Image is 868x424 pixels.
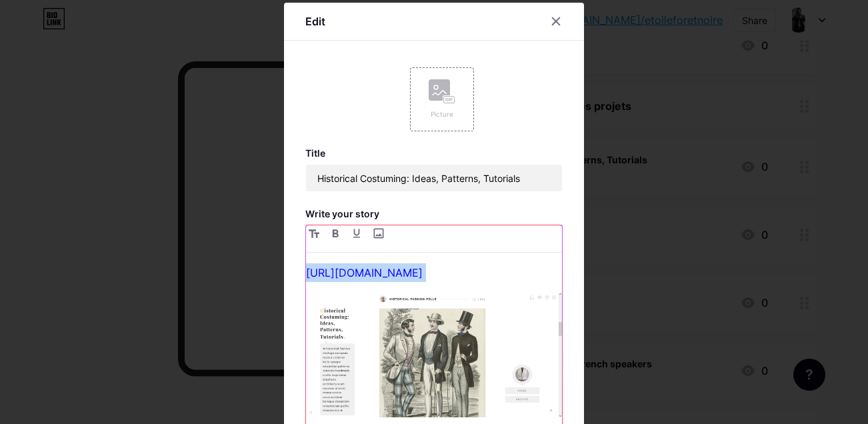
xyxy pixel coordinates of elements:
[305,208,563,219] h3: Write your story
[305,147,563,159] h3: Title
[306,165,562,191] input: Title
[306,293,562,417] img: tTYSTTl1m1RYxjWg50916_004737_861.png
[306,266,423,279] a: [URL][DOMAIN_NAME]
[305,13,325,29] div: Edit
[429,109,455,119] div: Picture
